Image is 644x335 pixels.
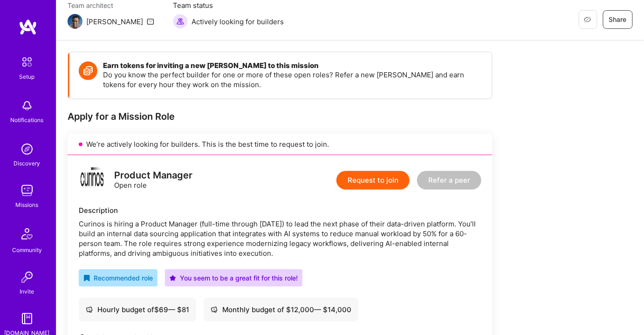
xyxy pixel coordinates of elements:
div: You seem to be a great fit for this role! [170,273,298,283]
img: logo [19,19,37,35]
span: Share [609,15,627,24]
i: icon Mail [147,18,154,25]
div: Notifications [11,115,44,125]
div: Community [12,245,42,255]
img: Team Architect [68,14,82,29]
img: bell [18,96,36,115]
div: Description [79,205,481,215]
i: icon Cash [86,306,93,313]
div: Open role [114,171,192,190]
i: icon EyeClosed [584,16,591,23]
img: logo [79,166,107,194]
div: Recommended role [83,273,153,283]
div: Hourly budget of $ 69 — $ 81 [86,305,189,314]
div: Product Manager [114,171,192,180]
i: icon Cash [211,306,218,313]
img: guide book [18,309,36,328]
button: Refer a peer [417,171,481,190]
button: Share [603,10,633,29]
img: Invite [18,268,36,287]
i: icon RecommendedBadge [83,275,90,281]
p: Do you know the perfect builder for one or more of these open roles? Refer a new [PERSON_NAME] an... [103,70,483,89]
span: Team architect [68,0,154,10]
div: Curinos is hiring a Product Manager (full-time through [DATE]) to lead the next phase of their da... [79,219,481,258]
img: Token icon [79,62,97,80]
div: Missions [16,200,39,210]
img: setup [17,52,37,72]
div: Apply for a Mission Role [68,110,493,123]
div: Setup [20,72,35,82]
img: discovery [18,140,36,158]
div: Monthly budget of $ 12,000 — $ 14,000 [211,305,351,314]
img: teamwork [18,181,36,200]
span: Team status [173,0,284,10]
div: Discovery [14,158,41,168]
div: We’re actively looking for builders. This is the best time to request to join. [68,134,493,155]
img: Community [16,223,38,245]
button: Request to join [336,171,410,190]
img: Actively looking for builders [173,14,188,29]
span: Actively looking for builders [192,17,284,27]
div: Invite [20,287,34,296]
h4: Earn tokens for inviting a new [PERSON_NAME] to this mission [103,62,483,70]
i: icon PurpleStar [170,275,176,281]
div: [PERSON_NAME] [86,17,143,27]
